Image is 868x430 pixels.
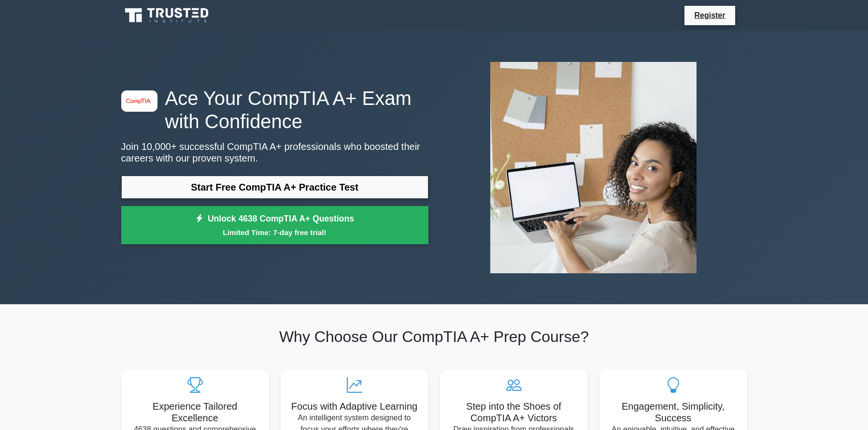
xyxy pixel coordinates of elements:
[607,400,740,424] h5: Engagement, Simplicity, Success
[121,176,428,199] a: Start Free CompTIA A+ Practice Test
[121,327,747,346] h2: Why Choose Our CompTIA A+ Prep Course?
[129,400,261,424] h5: Experience Tailored Excellence
[688,9,731,21] a: Register
[448,400,580,424] h5: Step into the Shoes of CompTIA A+ Victors
[121,206,428,245] a: Unlock 4638 CompTIA A+ QuestionsLimited Time: 7-day free trial!
[133,227,416,238] small: Limited Time: 7-day free trial!
[121,87,428,133] h1: Ace Your CompTIA A+ Exam with Confidence
[121,141,428,164] p: Join 10,000+ successful CompTIA A+ professionals who boosted their careers with our proven system.
[288,400,421,412] h5: Focus with Adaptive Learning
